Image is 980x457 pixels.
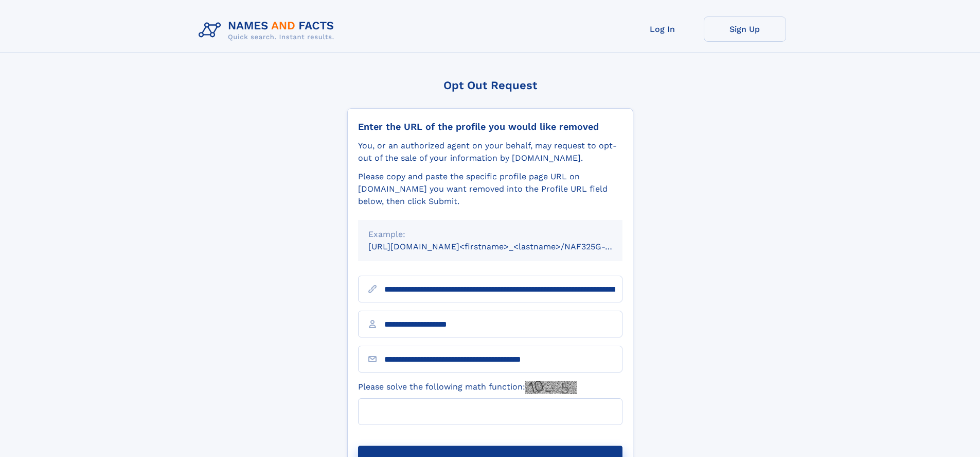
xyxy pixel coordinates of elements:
[358,121,622,132] div: Enter the URL of the profile you would like removed
[194,16,343,44] img: Logo Names and Facts
[368,242,642,251] small: [URL][DOMAIN_NAME]<firstname>_<lastname>/NAF325G-xxxxxxxx
[347,79,633,92] div: Opt Out Request
[704,16,786,42] a: Sign Up
[368,228,612,241] div: Example:
[621,16,704,42] a: Log In
[358,171,622,208] div: Please copy and paste the specific profile page URL on [DOMAIN_NAME] you want removed into the Pr...
[358,140,622,164] div: You, or an authorized agent on your behalf, may request to opt-out of the sale of your informatio...
[358,381,577,394] label: Please solve the following math function:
